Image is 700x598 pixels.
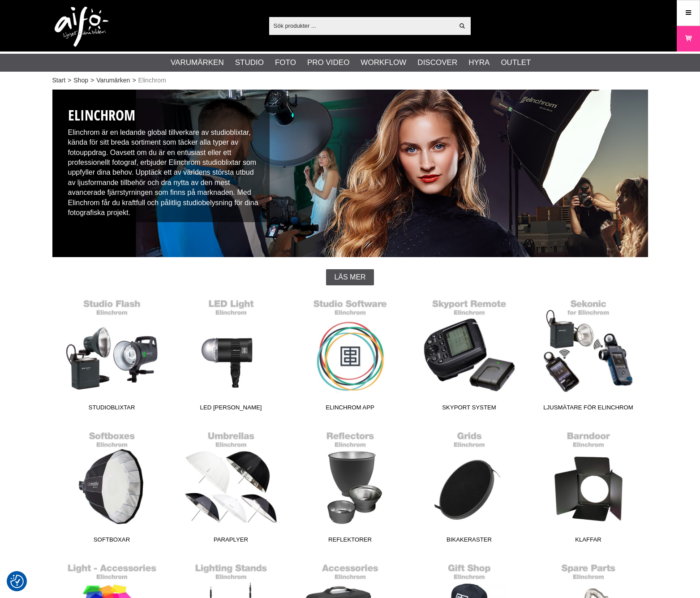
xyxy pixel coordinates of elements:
a: Outlet [501,57,531,69]
a: Bikakeraster [410,426,529,547]
a: Ljusmätare för Elinchrom [529,294,648,415]
a: Reflektorer [291,426,410,547]
a: Hyra [468,57,490,69]
a: Discover [417,57,457,69]
span: Studioblixtar [52,403,172,415]
span: Elinchrom [138,76,166,85]
span: Paraplyer [172,535,291,547]
span: > [90,76,94,85]
a: Elinchrom App [291,294,410,415]
a: Workflow [361,57,406,69]
div: Elinchrom är en ledande global tillverkare av studioblixtar, kända för sitt breda sortiment som t... [61,99,270,222]
span: Reflektorer [291,535,410,547]
a: Studio [235,57,264,69]
a: Pro Video [307,57,349,69]
a: Varumärken [96,76,130,85]
button: Samtyckesinställningar [10,573,24,589]
a: Softboxar [52,426,172,547]
span: > [68,76,71,85]
span: Elinchrom App [291,403,410,415]
a: Skyport System [410,294,529,415]
a: Varumärken [171,57,224,69]
span: Skyport System [410,403,529,415]
a: Foto [275,57,296,69]
a: LED [PERSON_NAME] [172,294,291,415]
a: Klaffar [529,426,648,547]
span: Softboxar [52,535,172,547]
input: Sök produkter ... [269,19,454,32]
span: > [132,76,136,85]
span: Läs mer [334,273,365,281]
a: Paraplyer [172,426,291,547]
img: logo.png [55,7,108,47]
img: Elinchrom Studioblixtar [52,90,648,257]
span: Ljusmätare för Elinchrom [529,403,648,415]
span: Bikakeraster [410,535,529,547]
span: Klaffar [529,535,648,547]
span: LED [PERSON_NAME] [172,403,291,415]
a: Studioblixtar [52,294,172,415]
a: Start [52,76,66,85]
img: Revisit consent button [10,575,24,588]
a: Shop [73,76,88,85]
h1: Elinchrom [68,105,263,125]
